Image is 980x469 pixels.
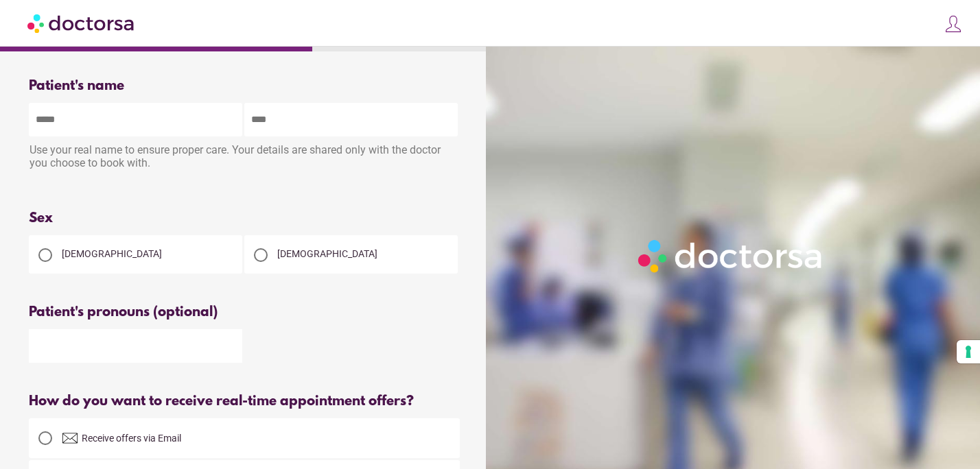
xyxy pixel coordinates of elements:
span: [DEMOGRAPHIC_DATA] [62,248,162,259]
div: Patient's pronouns (optional) [29,304,460,320]
div: Use your real name to ensure proper care. Your details are shared only with the doctor you choose... [29,136,460,180]
span: Receive offers via Email [82,433,181,444]
div: How do you want to receive real-time appointment offers? [29,394,460,409]
span: [DEMOGRAPHIC_DATA] [277,248,377,259]
img: email [62,430,78,446]
button: Your consent preferences for tracking technologies [957,340,980,363]
div: Sex [29,211,460,226]
div: Patient's name [29,78,460,94]
img: Doctorsa.com [27,8,136,38]
img: Logo-Doctorsa-trans-White-partial-flat.png [633,234,829,278]
img: icons8-customer-100.png [944,14,963,34]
